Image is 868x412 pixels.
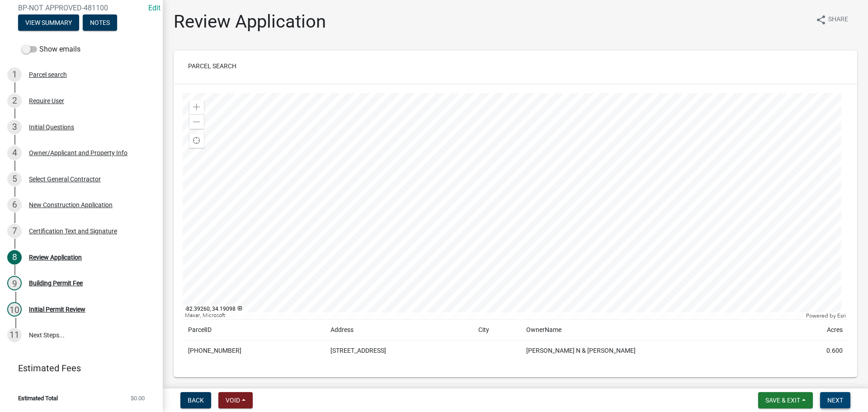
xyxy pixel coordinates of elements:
[29,228,117,234] div: Certification Text and Signature
[188,397,204,404] span: Back
[7,328,22,342] div: 11
[189,114,204,129] div: Zoom out
[18,19,79,27] wm-modal-confirm: Summary
[837,313,846,319] a: Esri
[18,14,79,31] button: View Summary
[83,19,117,27] wm-modal-confirm: Notes
[7,359,148,377] a: Estimated Fees
[816,14,826,25] i: share
[29,306,85,313] div: Initial Permit Review
[7,198,22,212] div: 6
[174,11,326,33] h1: Review Application
[183,312,804,319] div: Maxar, Microsoft
[29,280,83,286] div: Building Permit Fee
[29,176,101,182] div: Select General Contractor
[7,250,22,265] div: 8
[148,4,160,12] wm-modal-confirm: Edit Application Number
[29,124,74,130] div: Initial Questions
[18,4,145,12] span: BP-NOT APPROVED-481100
[7,302,22,317] div: 10
[183,320,325,341] td: ParcelID
[788,341,848,361] td: 0.600
[181,58,244,74] button: Parcel search
[29,202,113,208] div: New Construction Application
[820,392,850,408] button: Next
[189,100,204,114] div: Zoom in
[131,395,145,401] span: $0.00
[7,67,22,82] div: 1
[22,44,80,55] label: Show emails
[180,392,211,408] button: Back
[29,150,127,156] div: Owner/Applicant and Property Info
[827,397,843,404] span: Next
[7,120,22,134] div: 3
[7,276,22,290] div: 9
[18,395,58,401] span: Estimated Total
[808,11,855,28] button: shareShare
[7,224,22,238] div: 7
[521,341,788,361] td: [PERSON_NAME] N & [PERSON_NAME]
[788,320,848,341] td: Acres
[148,4,160,12] a: Edit
[765,397,800,404] span: Save & Exit
[29,71,67,78] div: Parcel search
[758,392,813,408] button: Save & Exit
[325,320,472,341] td: Address
[7,172,22,186] div: 5
[29,98,64,104] div: Require User
[828,14,848,25] span: Share
[473,320,521,341] td: City
[183,341,325,361] td: [PHONE_NUMBER]
[226,397,240,404] span: Void
[804,312,848,319] div: Powered by
[7,146,22,160] div: 4
[29,254,82,260] div: Review Application
[325,341,472,361] td: [STREET_ADDRESS]
[521,320,788,341] td: OwnerName
[7,94,22,108] div: 2
[83,14,117,31] button: Notes
[189,133,204,148] div: Find my location
[218,392,253,408] button: Void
